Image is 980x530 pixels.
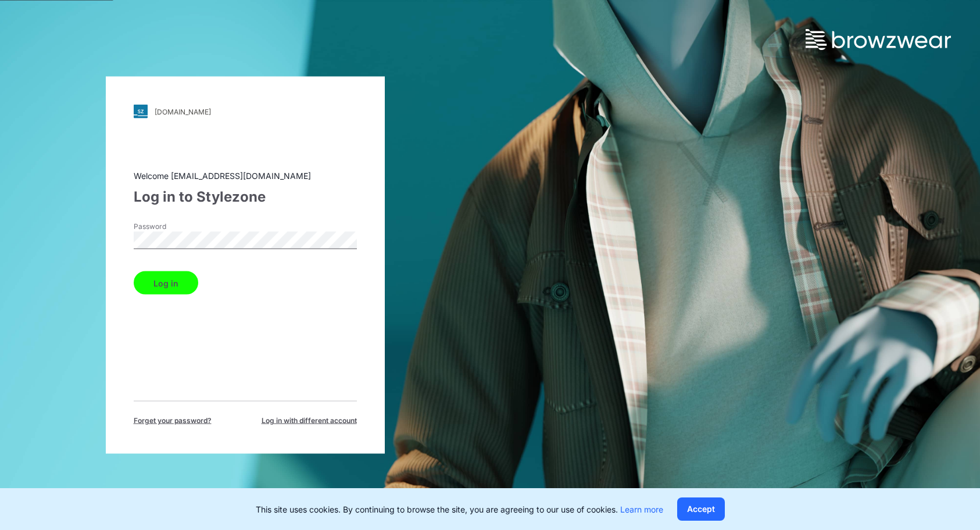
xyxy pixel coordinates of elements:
[806,29,951,50] img: browzwear-logo.73288ffb.svg
[155,107,211,116] div: [DOMAIN_NAME]
[134,170,357,182] div: Welcome [EMAIL_ADDRESS][DOMAIN_NAME]
[134,416,212,426] span: Forget your password?
[620,504,663,514] a: Learn more
[256,503,663,515] p: This site uses cookies. By continuing to browse the site, you are agreeing to our use of cookies.
[134,271,198,295] button: Log in
[134,221,215,232] label: Password
[677,497,725,521] button: Accept
[134,105,357,119] a: [DOMAIN_NAME]
[262,416,357,426] span: Log in with different account
[134,105,148,119] img: svg+xml;base64,PHN2ZyB3aWR0aD0iMjgiIGhlaWdodD0iMjgiIHZpZXdCb3g9IjAgMCAyOCAyOCIgZmlsbD0ibm9uZSIgeG...
[134,187,357,207] div: Log in to Stylezone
